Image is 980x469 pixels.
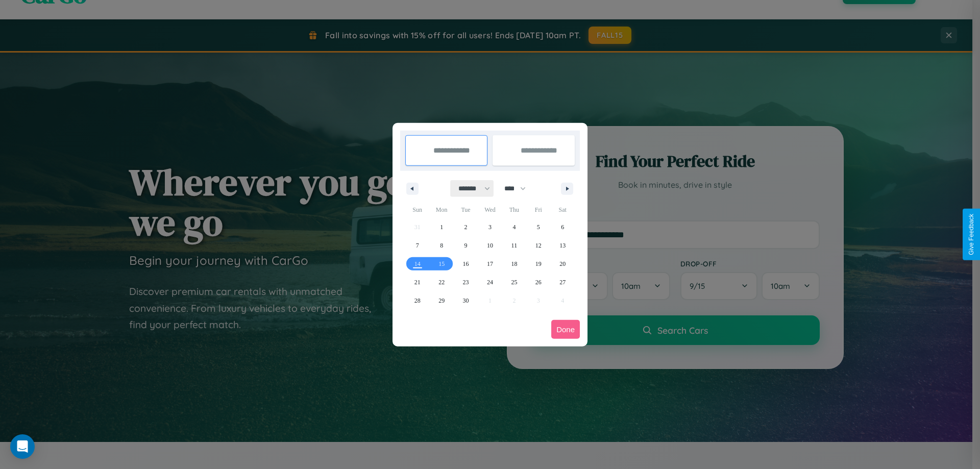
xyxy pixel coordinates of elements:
span: 18 [511,255,517,273]
button: 21 [405,273,429,291]
button: 9 [454,236,478,255]
button: 15 [429,255,453,273]
span: 9 [464,236,468,255]
span: 1 [440,218,443,236]
span: Thu [502,202,526,218]
span: 11 [511,236,518,255]
span: 12 [535,236,542,255]
button: 2 [454,218,478,236]
span: 26 [535,273,542,291]
button: 4 [502,218,526,236]
button: 13 [551,236,575,255]
button: 5 [526,218,550,236]
span: 22 [438,273,445,291]
span: 4 [512,218,516,236]
span: 8 [440,236,443,255]
span: 19 [535,255,542,273]
button: 20 [551,255,575,273]
span: 25 [511,273,517,291]
span: Sun [405,202,429,218]
span: 6 [561,218,564,236]
button: 27 [551,273,575,291]
button: 10 [478,236,502,255]
span: 28 [414,291,421,310]
div: Open Intercom Messenger [10,434,35,459]
div: Give Feedback [968,214,975,255]
button: 7 [405,236,429,255]
button: 18 [502,255,526,273]
span: 7 [416,236,419,255]
span: 23 [463,273,469,291]
span: Sat [551,202,575,218]
button: 16 [454,255,478,273]
button: 8 [429,236,453,255]
span: 5 [537,218,540,236]
button: 22 [429,273,453,291]
span: 24 [487,273,493,291]
span: Tue [454,202,478,218]
span: 14 [414,255,421,273]
button: 3 [478,218,502,236]
button: 17 [478,255,502,273]
button: 11 [502,236,526,255]
button: 19 [526,255,550,273]
button: 6 [551,218,575,236]
span: Mon [429,202,453,218]
span: 13 [559,236,566,255]
button: 28 [405,291,429,310]
button: 30 [454,291,478,310]
span: 20 [559,255,566,273]
button: 14 [405,255,429,273]
button: 12 [526,236,550,255]
span: 10 [487,236,493,255]
span: 21 [414,273,421,291]
span: 30 [463,291,469,310]
span: 17 [487,255,493,273]
span: Wed [478,202,502,218]
button: 26 [526,273,550,291]
span: 27 [559,273,566,291]
button: Done [551,320,580,339]
button: 25 [502,273,526,291]
button: 1 [429,218,453,236]
button: 24 [478,273,502,291]
span: 2 [464,218,468,236]
button: 29 [429,291,453,310]
span: 29 [438,291,445,310]
span: 16 [463,255,469,273]
button: 23 [454,273,478,291]
span: 3 [488,218,492,236]
span: Fri [526,202,550,218]
span: 15 [438,255,445,273]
